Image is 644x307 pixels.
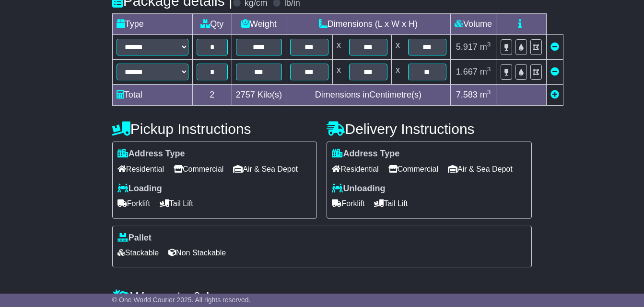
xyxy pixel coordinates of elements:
[117,233,152,243] label: Pallet
[286,14,450,35] td: Dimensions (L x W x H)
[480,90,491,99] span: m
[332,162,378,176] span: Residential
[232,85,286,106] td: Kilo(s)
[550,42,559,52] a: Remove this item
[327,121,532,137] h4: Delivery Instructions
[391,35,404,60] td: x
[374,196,408,211] span: Tail Lift
[117,184,162,194] label: Loading
[480,67,491,77] span: m
[391,60,404,85] td: x
[112,14,192,35] td: Type
[112,289,532,305] h4: Warranty & Insurance
[456,67,478,77] span: 1.667
[550,67,559,77] a: Remove this item
[192,14,232,35] td: Qty
[388,162,438,176] span: Commercial
[233,162,298,176] span: Air & Sea Depot
[487,66,491,73] sup: 3
[332,149,399,159] label: Address Type
[332,184,385,194] label: Unloading
[117,196,150,211] span: Forklift
[112,121,317,137] h4: Pickup Instructions
[456,90,478,99] span: 7.583
[456,42,478,52] span: 5.917
[112,85,192,106] td: Total
[232,14,286,35] td: Weight
[487,88,491,96] sup: 3
[174,162,223,176] span: Commercial
[117,245,159,260] span: Stackable
[192,85,232,106] td: 2
[448,162,513,176] span: Air & Sea Depot
[286,85,450,106] td: Dimensions in Centimetre(s)
[550,90,559,99] a: Add new item
[168,245,226,260] span: Non Stackable
[450,14,496,35] td: Volume
[332,35,345,60] td: x
[480,42,491,52] span: m
[332,196,364,211] span: Forklift
[117,162,164,176] span: Residential
[160,196,193,211] span: Tail Lift
[112,296,251,304] span: © One World Courier 2025. All rights reserved.
[487,41,491,48] sup: 3
[117,149,185,159] label: Address Type
[332,60,345,85] td: x
[236,90,255,99] span: 2757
